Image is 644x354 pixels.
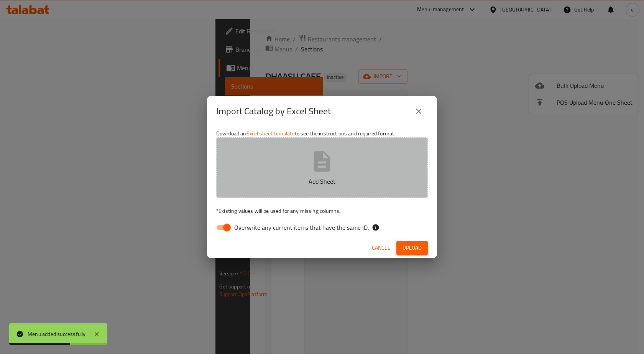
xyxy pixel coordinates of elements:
button: Add Sheet [216,137,428,198]
div: Menu added successfully [28,330,86,338]
svg: If the overwrite option isn't selected, then the items that match an existing ID will be ignored ... [372,224,379,231]
a: Excel sheet template [246,128,295,138]
span: Upload [402,243,422,253]
button: close [409,102,428,120]
span: Cancel [372,243,390,253]
p: Existing values will be used for any missing columns. [216,207,428,215]
p: Add Sheet [228,177,416,186]
div: Download an to see the instructions and required format. [207,127,437,238]
button: Cancel [369,241,393,255]
h2: Import Catalog by Excel Sheet [216,105,331,117]
button: Upload [396,241,428,255]
span: Overwrite any current items that have the same ID. [234,223,369,232]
